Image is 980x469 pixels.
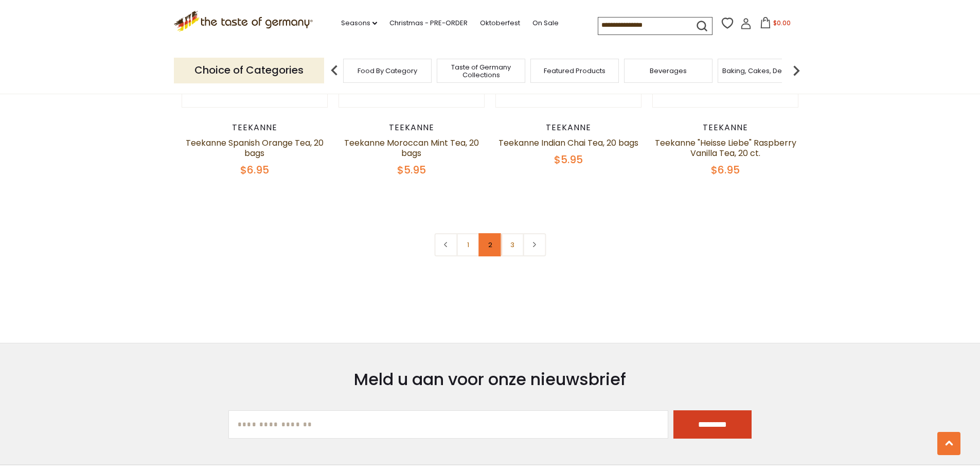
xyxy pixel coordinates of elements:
[495,123,642,133] div: Teekanne
[554,152,583,167] span: $5.95
[480,18,520,29] a: Oktoberfest
[324,60,345,81] img: previous arrow
[389,18,468,29] a: Christmas - PRE-ORDER
[544,67,605,75] a: Featured Products
[501,233,524,256] a: 3
[722,67,802,75] a: Baking, Cakes, Desserts
[652,123,799,133] div: Teekanne
[344,137,479,159] a: Teekanne Moroccan Mint Tea, 20 bags
[711,163,740,177] span: $6.95
[773,19,791,27] span: $0.00
[174,58,324,83] p: Choice of Categories
[532,18,559,29] a: On Sale
[228,369,752,390] h3: Meld u aan voor onze nieuwsbrief
[786,60,807,81] img: next arrow
[655,137,796,159] a: Teekanne "Heisse Liebe" Raspberry Vanilla Tea, 20 ct.
[440,63,522,79] a: Taste of Germany Collections
[650,67,687,75] a: Beverages
[498,137,638,149] a: Teekanne Indian Chai Tea, 20 bags
[240,163,269,177] span: $6.95
[754,17,797,32] button: $0.00
[341,18,377,29] a: Seasons
[338,123,485,133] div: Teekanne
[456,233,479,256] a: 1
[478,233,502,256] a: 2
[182,123,328,133] div: Teekanne
[186,137,324,159] a: Teekanne Spanish Orange Tea, 20 bags
[358,67,417,75] a: Food By Category
[397,163,426,177] span: $5.95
